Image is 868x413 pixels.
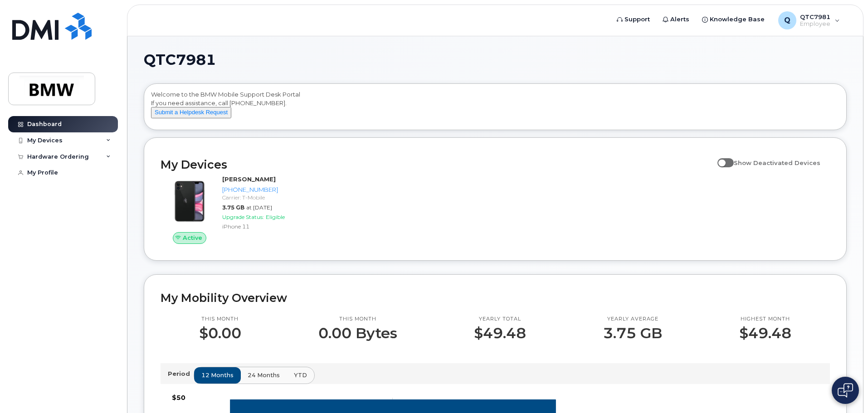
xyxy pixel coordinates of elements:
span: Show Deactivated Devices [734,159,820,166]
p: $49.48 [474,325,526,341]
span: at [DATE] [246,204,272,211]
p: Period [168,369,194,378]
p: Yearly total [474,316,526,323]
p: $0.00 [199,325,241,341]
span: Eligible [266,214,285,220]
a: Submit a Helpdesk Request [151,108,231,116]
p: 3.75 GB [603,325,662,341]
span: Active [183,233,202,242]
h2: My Mobility Overview [161,291,830,305]
span: YTD [294,371,307,379]
span: Upgrade Status: [222,214,264,220]
div: Carrier: T-Mobile [222,194,316,201]
p: 0.00 Bytes [318,325,397,341]
img: iPhone_11.jpg [168,180,211,223]
div: Welcome to the BMW Mobile Support Desk Portal If you need assistance, call [PHONE_NUMBER]. [151,90,839,126]
p: Yearly average [603,316,662,323]
h2: My Devices [161,158,713,171]
a: Active[PERSON_NAME][PHONE_NUMBER]Carrier: T-Mobile3.75 GBat [DATE]Upgrade Status:EligibleiPhone 11 [161,175,320,244]
img: Open chat [838,383,853,398]
strong: [PERSON_NAME] [222,175,276,183]
p: $49.48 [739,325,791,341]
p: This month [318,316,397,323]
div: iPhone 11 [222,223,316,230]
button: Submit a Helpdesk Request [151,107,231,118]
span: 24 months [248,371,280,379]
span: 3.75 GB [222,204,244,211]
p: Highest month [739,316,791,323]
tspan: $50 [172,394,185,402]
input: Show Deactivated Devices [717,154,725,161]
div: [PHONE_NUMBER] [222,185,316,194]
p: This month [199,316,241,323]
span: QTC7981 [144,53,216,67]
